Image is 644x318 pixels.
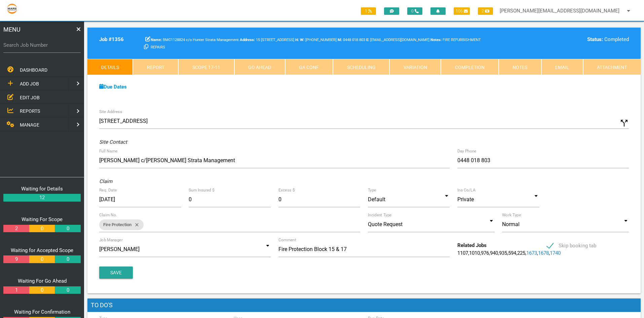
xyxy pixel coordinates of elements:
[99,148,117,154] label: Full Name
[366,38,429,42] span: [EMAIL_ADDRESS][DOMAIN_NAME]
[151,38,239,42] span: BMC1128824 c/o Hunter Strata Management
[300,38,337,42] span: Hunter Strata
[457,148,477,154] label: Day Phone
[21,186,63,192] a: Waiting for Details
[550,250,561,256] a: 1740
[234,59,285,75] a: Go Ahead
[87,59,133,75] a: Details
[131,219,140,230] i: close
[3,255,29,263] a: 9
[499,250,507,256] a: 935
[441,59,498,75] a: Completion
[547,242,596,250] span: Skip booking tab
[99,84,127,90] a: Due Dates
[366,38,369,42] b: E:
[20,122,39,128] span: MANAGE
[478,7,493,15] span: 2
[151,38,162,42] b: Name:
[278,237,296,243] label: Comment
[469,250,480,256] a: 1010
[55,286,80,294] a: 0
[55,225,80,233] a: 0
[278,187,295,193] label: Excess $
[3,225,29,233] a: 2
[587,36,603,42] b: Status:
[240,38,255,42] b: Address:
[3,194,81,202] a: 12
[338,38,342,42] b: M:
[502,212,521,218] label: Work Type
[87,298,641,312] h1: To Do's
[99,187,117,193] label: Req. Date
[499,59,541,75] a: Notes
[583,59,641,75] a: Attachment
[389,59,441,75] a: Variation
[20,108,40,114] span: REPORTS
[3,25,21,34] span: MENU
[300,38,304,42] b: W:
[29,225,55,233] a: 0
[517,250,525,256] a: 225
[481,250,489,256] a: 976
[538,250,549,256] a: 1678
[29,286,55,294] a: 0
[178,59,234,75] a: Scope 17-11
[20,81,39,86] span: ADD JOB
[99,36,124,42] b: Job # 1356
[133,59,178,75] a: Report
[285,59,333,75] a: GA Conf
[490,250,498,256] a: 940
[189,187,214,193] label: Sum Insured $
[407,7,422,15] span: 0
[99,219,144,230] div: Fire Protection
[20,67,47,73] span: DASHBOARD
[99,212,117,218] label: Claim No.
[333,59,389,75] a: Scheduling
[454,242,543,257] div: , , , , , , , , ,
[457,242,487,248] b: Related Jobs
[22,216,63,222] a: Waiting For Scope
[454,7,470,15] span: 106
[99,178,112,184] i: Claim
[14,309,70,315] a: Waiting For Confirmation
[430,38,442,42] b: Notes:
[99,267,133,279] button: Save
[7,3,17,14] img: s3file
[3,41,81,49] label: Search Job Number
[541,59,583,75] a: Email
[338,38,365,42] span: Aaron Abela
[361,7,376,15] span: 1
[368,187,376,193] label: Type
[99,237,123,243] label: Job Manager
[240,38,294,42] span: 15 [STREET_ADDRESS]
[99,109,122,115] label: Site Address
[55,255,80,263] a: 0
[295,38,299,42] b: H:
[11,247,73,253] a: Waiting for Accepted Scope
[18,278,67,284] a: Waiting For Go Ahead
[457,250,468,256] a: 1107
[526,250,537,256] a: 1673
[29,255,55,263] a: 0
[99,139,127,145] i: Site Contact
[144,44,148,50] a: Click here copy customer information.
[20,95,40,100] span: EDIT JOB
[502,36,629,43] div: Completed
[3,286,29,294] a: 1
[457,187,476,193] label: Ins Co/LA
[508,250,516,256] a: 594
[619,118,629,128] i: Click to show custom address field
[368,212,391,218] label: Incident Type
